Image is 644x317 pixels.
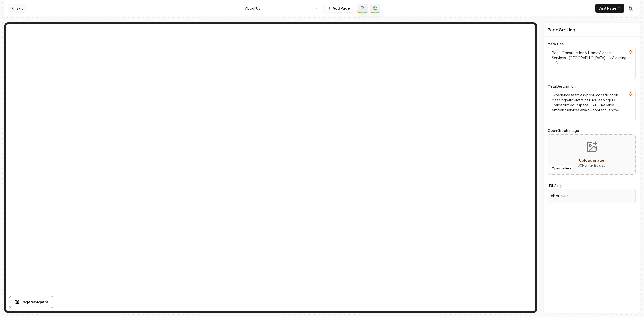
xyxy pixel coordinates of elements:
label: URL Slug [548,183,562,188]
button: Add admin page prompt [357,4,368,13]
a: Visit Page [595,4,624,13]
a: Exit [8,4,26,13]
span: Upload image [579,158,604,162]
button: Regenerate page [370,4,380,13]
button: Open gallery [550,164,573,172]
button: Page Navigator [9,296,53,308]
button: Upload image [574,137,610,172]
label: Open Graph Image [548,127,636,133]
p: 30 MB max file size [578,163,606,168]
h2: Page Settings [548,26,578,33]
span: Page Navigator [21,299,48,305]
label: Meta Title [548,42,564,46]
button: Add Page [324,4,353,13]
label: Meta Description [548,84,576,88]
